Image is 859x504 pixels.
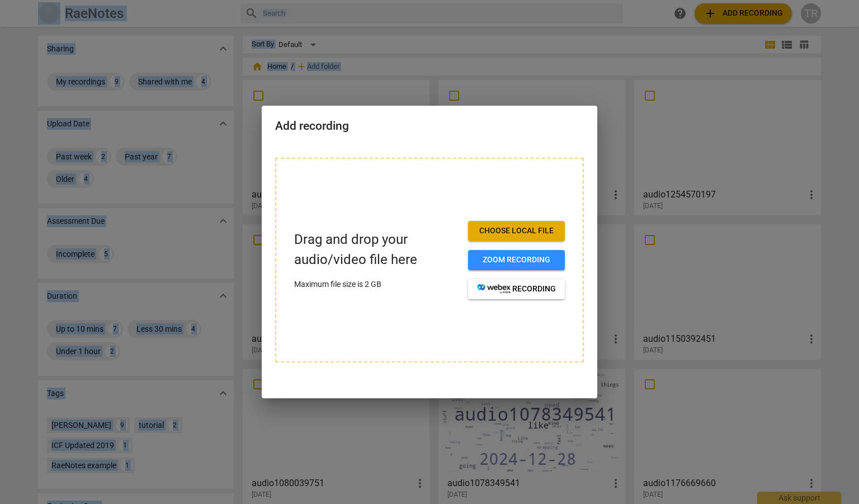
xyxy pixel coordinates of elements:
span: Zoom recording [477,255,556,266]
button: Zoom recording [468,250,565,270]
button: recording [468,279,565,299]
p: Maximum file size is 2 GB [294,279,459,290]
p: Drag and drop your audio/video file here [294,230,459,269]
button: Choose local file [468,221,565,241]
h2: Add recording [275,119,584,133]
span: recording [477,284,556,295]
span: Choose local file [477,225,556,237]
